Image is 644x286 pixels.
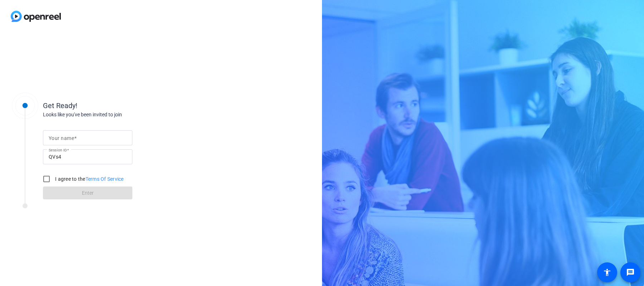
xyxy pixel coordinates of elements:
mat-icon: message [626,268,635,277]
div: Get Ready! [43,100,186,111]
mat-label: Session ID [49,148,67,152]
a: Terms Of Service [86,176,124,182]
mat-label: Your name [49,135,74,141]
label: I agree to the [54,175,124,183]
mat-icon: accessibility [603,268,611,277]
div: Looks like you've been invited to join [43,111,186,118]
